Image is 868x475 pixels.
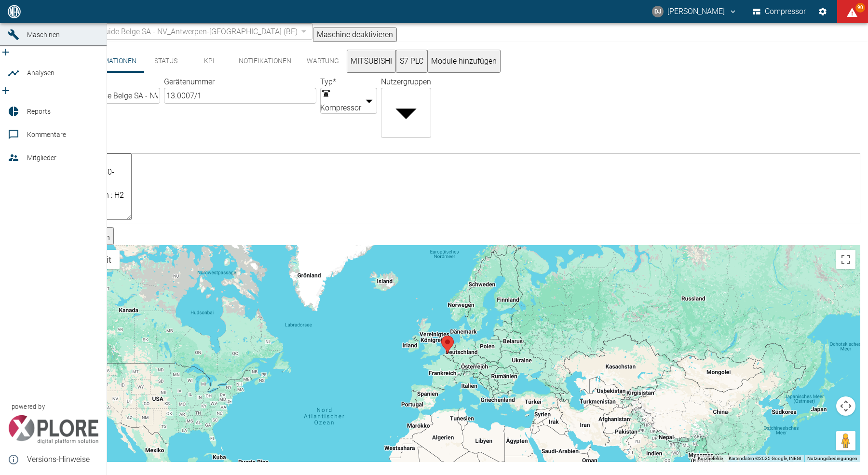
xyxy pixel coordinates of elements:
button: Compressor [751,3,808,20]
input: Gerätenummer [164,88,316,104]
label: Nutzergruppen [381,77,431,86]
img: logo [7,5,22,18]
span: powered by [12,402,45,411]
span: Kommentare [27,131,66,138]
label: Gerätenummer [164,77,215,86]
span: Mitglieder [27,154,56,162]
button: KPI [188,50,231,73]
button: Maschine deaktivieren [313,27,397,42]
div: DJ [652,6,664,17]
button: david.jasper@nea-x.de [651,3,739,20]
span: Maschinen [27,31,60,39]
button: S7 PLC [396,50,427,73]
span: Reports [27,108,51,115]
button: Status [144,50,188,73]
span: 90 [855,3,865,13]
button: Module hinzufügen [427,50,501,73]
span: 13.0007/1_Air Liquide Belge SA - NV_Antwerpen-[GEOGRAPHIC_DATA] (BE) [45,26,298,37]
button: Einstellungen [814,3,831,20]
span: Analysen [27,69,54,77]
img: Xplore Logo [8,415,99,444]
button: Wartung [299,50,347,73]
label: Typ * [320,77,336,86]
span: Kompressor [320,102,361,114]
span: Versions-Hinweise [27,454,99,465]
button: Notifikationen [231,50,299,73]
a: 13.0007/1_Air Liquide Belge SA - NV_Antwerpen-[GEOGRAPHIC_DATA] (BE) [29,26,298,37]
button: MITSUBISHI [347,50,396,73]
